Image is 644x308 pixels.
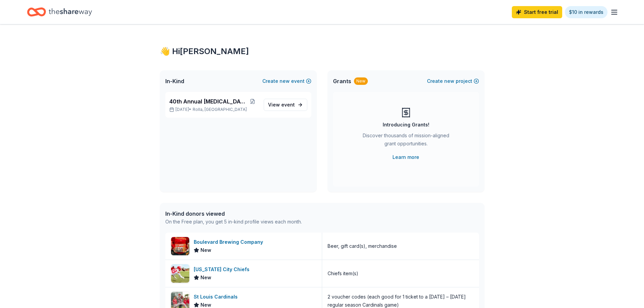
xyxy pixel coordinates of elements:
[383,121,429,129] div: Introducing Grants!
[165,210,302,218] div: In-Kind donors viewed
[171,264,189,283] img: Image for Kansas City Chiefs
[512,6,562,18] a: Start free trial
[427,77,479,85] button: Createnewproject
[360,132,452,150] div: Discover thousands of mission-aligned grant opportunities.
[169,97,247,105] span: 40th Annual [MEDICAL_DATA] Gala
[268,101,295,109] span: View
[565,6,607,18] a: $10 in rewards
[165,77,184,85] span: In-Kind
[328,269,358,278] div: Chiefs item(s)
[262,77,311,85] button: Createnewevent
[200,246,211,254] span: New
[171,237,189,255] img: Image for Boulevard Brewing Company
[280,77,290,85] span: new
[194,238,266,246] div: Boulevard Brewing Company
[264,99,307,111] a: View event
[354,77,368,85] div: New
[200,274,211,282] span: New
[328,242,397,250] div: Beer, gift card(s), merchandise
[392,153,419,161] a: Learn more
[160,46,484,57] div: 👋 Hi [PERSON_NAME]
[169,107,258,112] p: [DATE] •
[281,102,295,108] span: event
[27,4,92,20] a: Home
[333,77,351,85] span: Grants
[194,265,252,274] div: [US_STATE] City Chiefs
[165,218,302,226] div: On the Free plan, you get 5 in-kind profile views each month.
[193,107,247,112] span: Rolla, [GEOGRAPHIC_DATA]
[194,293,240,301] div: St Louis Cardinals
[444,77,454,85] span: new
